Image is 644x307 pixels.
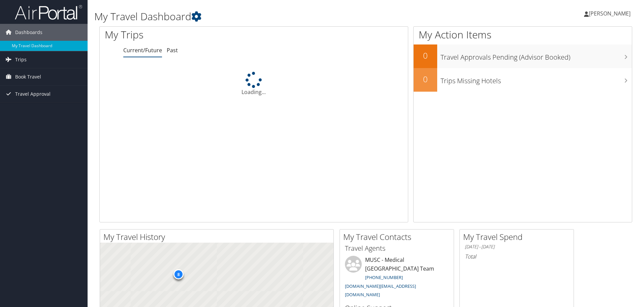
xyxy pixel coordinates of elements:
[123,47,162,54] a: Current/Future
[342,256,452,301] li: MUSC - Medical [GEOGRAPHIC_DATA] Team
[584,3,637,24] a: [PERSON_NAME]
[15,68,41,85] span: Book Travel
[173,269,184,279] div: 8
[414,73,437,85] h2: 0
[463,231,574,243] h2: My Travel Spend
[343,231,454,243] h2: My Travel Contacts
[345,283,416,298] a: [DOMAIN_NAME][EMAIL_ADDRESS][DOMAIN_NAME]
[414,44,632,68] a: 0Travel Approvals Pending (Advisor Booked)
[94,9,456,24] h1: My Travel Dashboard
[414,50,437,61] h2: 0
[465,244,569,250] h6: [DATE] - [DATE]
[414,28,632,42] h1: My Action Items
[167,47,178,54] a: Past
[465,253,569,260] h6: Total
[15,4,82,20] img: airportal-logo.png
[414,68,632,92] a: 0Trips Missing Hotels
[105,28,275,42] h1: My Trips
[345,244,449,253] h3: Travel Agents
[365,274,403,280] a: [PHONE_NUMBER]
[100,72,408,96] div: Loading...
[103,231,333,243] h2: My Travel History
[15,51,27,68] span: Trips
[589,10,631,17] span: [PERSON_NAME]
[15,86,51,102] span: Travel Approval
[15,24,42,41] span: Dashboards
[441,49,632,62] h3: Travel Approvals Pending (Advisor Booked)
[441,73,632,86] h3: Trips Missing Hotels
